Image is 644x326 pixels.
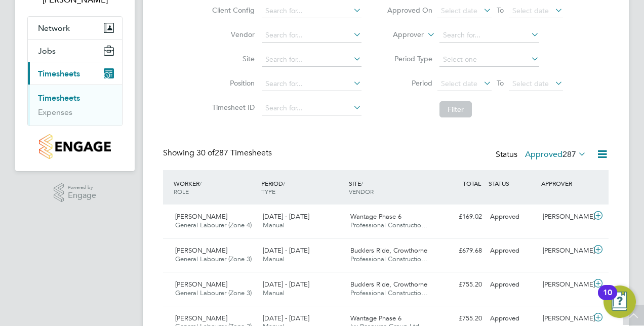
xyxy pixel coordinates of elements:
div: 10 [603,293,612,306]
div: Approved [486,242,539,259]
span: TYPE [261,187,275,195]
span: TOTAL [463,179,481,187]
span: / [283,179,285,187]
span: Select date [441,6,477,15]
label: Position [209,78,255,88]
span: Manual [263,255,285,263]
span: [PERSON_NAME] [175,314,227,322]
div: Status [496,148,588,162]
span: Select date [441,79,477,88]
a: Expenses [38,107,72,117]
button: Timesheets [28,62,122,85]
span: Select date [512,6,549,15]
span: General Labourer (Zone 4) [175,221,252,229]
span: Select date [512,79,549,88]
span: Professional Constructio… [350,289,428,297]
span: [DATE] - [DATE] [263,246,309,255]
button: Jobs [28,39,122,62]
span: VENDOR [349,187,374,195]
div: Showing [163,148,274,158]
label: Site [209,54,255,63]
button: Filter [439,101,472,117]
span: Bucklers Ride, Crowthorne [350,246,427,255]
input: Search for... [262,4,361,18]
label: Period [387,78,432,88]
img: countryside-properties-logo-retina.png [39,134,110,159]
span: Engage [68,191,96,200]
div: PERIOD [259,174,346,200]
label: Approved On [387,6,432,15]
div: [PERSON_NAME] [539,276,591,293]
label: Timesheet ID [209,103,255,112]
a: Go to home page [27,134,123,159]
button: Network [28,17,122,39]
input: Search for... [262,53,361,67]
span: To [494,4,507,17]
span: [PERSON_NAME] [175,212,227,221]
span: Professional Constructio… [350,255,428,263]
button: Open Resource Center, 10 new notifications [603,286,636,318]
label: Approved [525,149,586,159]
label: Approver [378,30,424,40]
div: WORKER [171,174,259,200]
div: Approved [486,276,539,293]
span: [PERSON_NAME] [175,246,227,255]
span: [PERSON_NAME] [175,280,227,289]
div: Timesheets [28,85,122,126]
span: 287 [562,149,576,159]
span: To [494,76,507,90]
input: Search for... [262,77,361,91]
a: Powered byEngage [54,183,97,202]
div: £169.02 [433,209,486,225]
span: [DATE] - [DATE] [263,212,309,221]
input: Search for... [439,28,539,43]
input: Select one [439,53,539,67]
span: Bucklers Ride, Crowthorne [350,280,427,289]
div: [PERSON_NAME] [539,209,591,225]
span: 287 Timesheets [196,148,272,158]
span: Wantage Phase 6 [350,212,401,221]
span: Manual [263,289,285,297]
div: SITE [346,174,434,200]
a: Timesheets [38,93,80,103]
span: Timesheets [38,69,80,78]
div: STATUS [486,174,539,192]
span: [DATE] - [DATE] [263,314,309,322]
span: 30 of [196,148,215,158]
span: General Labourer (Zone 3) [175,255,252,263]
label: Client Config [209,6,255,15]
span: Wantage Phase 6 [350,314,401,322]
span: / [361,179,363,187]
input: Search for... [262,101,361,115]
label: Vendor [209,30,255,39]
span: Jobs [38,46,56,56]
span: ROLE [174,187,189,195]
span: Network [38,23,70,33]
div: Approved [486,209,539,225]
div: [PERSON_NAME] [539,242,591,259]
span: / [199,179,202,187]
div: £755.20 [433,276,486,293]
label: Period Type [387,54,432,63]
div: APPROVER [539,174,591,192]
span: [DATE] - [DATE] [263,280,309,289]
span: General Labourer (Zone 3) [175,289,252,297]
span: Professional Constructio… [350,221,428,229]
div: £679.68 [433,242,486,259]
span: Powered by [68,183,96,192]
span: Manual [263,221,285,229]
input: Search for... [262,28,361,43]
